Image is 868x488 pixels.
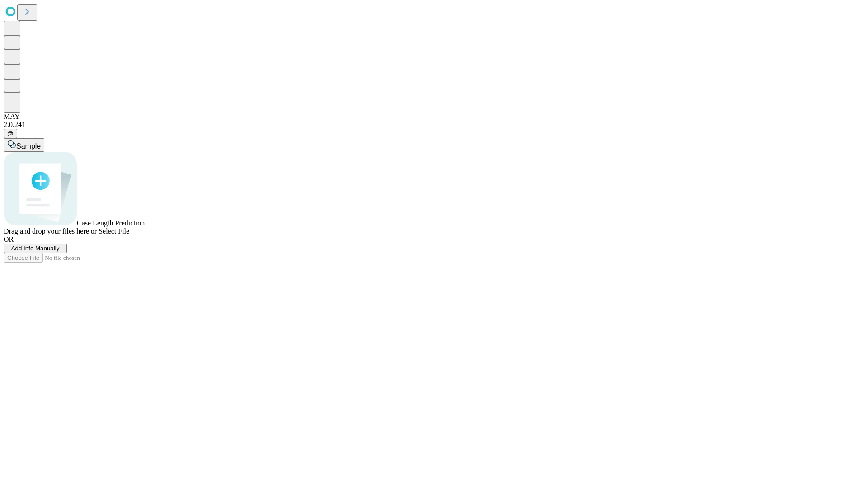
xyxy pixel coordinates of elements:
span: OR [4,235,14,243]
div: 2.0.241 [4,121,864,129]
span: Drag and drop your files here or [4,227,97,235]
button: Add Info Manually [4,244,67,253]
button: @ [4,129,17,138]
span: Sample [16,142,41,150]
button: Sample [4,138,44,152]
span: @ [7,130,14,137]
span: Select File [99,227,129,235]
div: MAY [4,113,864,121]
span: Add Info Manually [11,245,60,252]
span: Case Length Prediction [77,219,145,227]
